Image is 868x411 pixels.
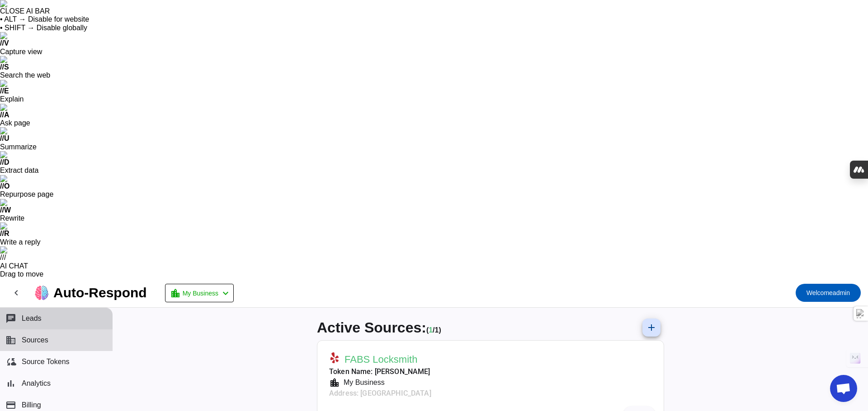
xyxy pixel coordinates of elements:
span: Total [435,326,441,334]
div: Auto-Respond [53,286,147,299]
mat-icon: add [646,322,657,333]
span: admin [807,286,850,299]
span: Leads [22,314,42,323]
span: Welcome [807,289,833,296]
span: My Business [183,287,218,300]
mat-icon: business [5,335,16,346]
span: / [433,326,434,334]
div: My Business [340,377,385,388]
mat-icon: chevron_left [220,288,231,299]
mat-card-subtitle: Token Name: [PERSON_NAME] [329,366,431,377]
mat-icon: location_city [170,288,181,299]
span: Analytics [22,379,51,388]
mat-icon: chevron_left [11,287,22,298]
button: Welcomeadmin [796,284,861,302]
span: FABS Locksmith [344,353,417,366]
span: Source Tokens [22,358,70,366]
span: Billing [22,401,41,409]
mat-icon: payment [5,400,16,411]
div: Open chat [830,375,857,402]
span: Active Sources: [317,319,426,336]
mat-icon: chat [5,313,16,324]
span: ( [426,326,429,334]
img: logo [34,286,49,300]
span: Working [429,326,433,334]
button: My Business [165,284,234,302]
mat-icon: cloud_sync [5,356,16,367]
mat-icon: location_city [329,377,340,388]
mat-icon: bar_chart [5,378,16,389]
span: Sources [22,336,48,344]
mat-card-subtitle: Address: [GEOGRAPHIC_DATA] [329,388,431,399]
